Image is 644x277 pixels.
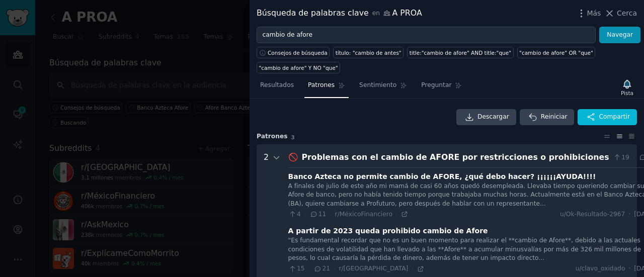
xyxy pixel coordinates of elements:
font: Navegar [607,31,633,38]
font: 19 [621,154,629,161]
font: Búsqueda de palabras clave [257,8,369,18]
font: r/MéxicoFinanciero [335,211,392,218]
a: Descargar [456,109,516,125]
button: Navegar [599,27,640,44]
font: Descargar [477,113,509,120]
button: Cerca [604,8,637,19]
font: u/clavo_oxidado [576,265,625,272]
font: 11 [318,211,327,218]
a: "cambio de afore" Y NO "que" [257,62,340,73]
font: Patrones [308,81,335,88]
font: 21 [322,265,330,272]
font: · [412,266,413,272]
font: · [308,266,310,272]
font: Preguntar [421,81,451,88]
font: 15 [297,265,305,272]
a: title:"cambio de afore" AND title:"que" [407,47,513,58]
a: "cambio de afore" OR "que" [517,47,596,58]
font: Cerca [617,9,637,17]
font: Sentimiento [359,81,396,88]
font: · [628,265,630,272]
font: Problemas con el cambio de AFORE por restricciones o prohibiciones [302,152,609,162]
button: Compartir [578,109,637,125]
font: 🚫 [288,152,298,162]
font: r/[GEOGRAPHIC_DATA] [339,265,408,272]
font: "cambio de afore" Y NO "que" [259,65,338,71]
font: · [396,211,397,217]
font: Compartir [599,113,630,120]
font: Banco Azteca no permite cambio de AFORE, ¿qué debo hacer? ¡¡¡¡¡¡AYUDA!!!! [288,172,596,180]
button: Pista [617,77,637,98]
font: Resultados [260,81,294,88]
a: Sentimiento [356,77,411,98]
font: · [633,154,635,161]
font: · [628,211,630,218]
a: Preguntar [418,77,465,98]
font: 3 [291,134,295,140]
font: Patrones [257,133,288,140]
font: Reiniciar [541,113,568,120]
font: título: "cambio de antes" [336,50,401,56]
font: · [330,211,331,217]
font: · [304,211,306,217]
font: u/Ok-Resultado-2967 [560,211,625,218]
button: Consejos de búsqueda [257,47,330,58]
button: Reiniciar [520,109,575,125]
font: Consejos de búsqueda [268,50,328,56]
font: Más [587,9,601,17]
a: título: "cambio de antes" [333,47,404,58]
font: A partir de 2023 queda prohibido cambio de Afore [288,227,488,235]
font: "cambio de afore" OR "que" [519,50,593,56]
font: 4 [297,211,301,218]
button: Más [576,8,601,19]
font: A PROA [392,8,422,18]
font: title:"cambio de afore" AND title:"que" [410,50,511,56]
font: "Es fundamental recordar que no es un buen momento para realizar el **cambio de Afore**, debido a... [288,237,641,261]
font: 2 [264,152,269,162]
input: Pruebe una palabra clave relacionada con su negocio [257,27,596,44]
font: · [334,266,335,272]
a: Resultados [257,77,297,98]
font: en [372,10,380,17]
a: Patrones [304,77,349,98]
font: Pista [621,90,633,96]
